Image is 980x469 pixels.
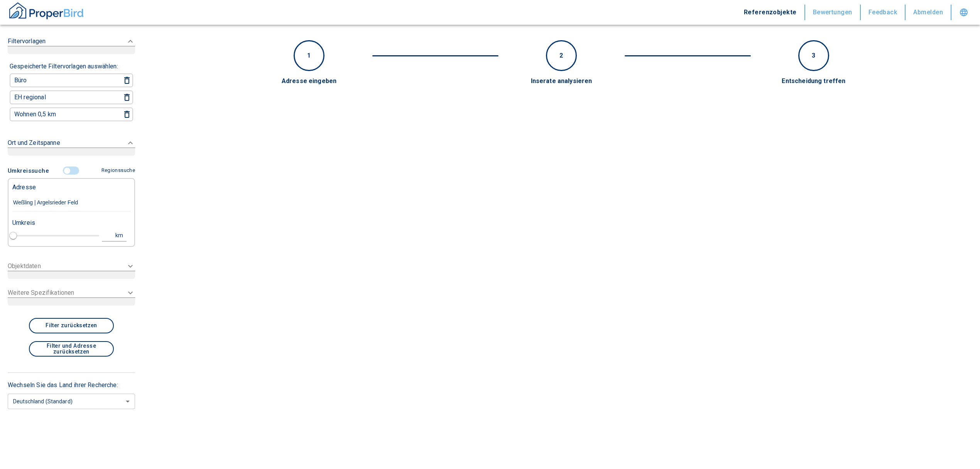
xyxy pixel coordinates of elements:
[8,284,135,310] div: Weitere Spezifikationen
[98,164,135,177] button: Regionssuche
[118,231,125,240] div: km
[559,51,563,60] p: 2
[12,194,130,212] input: Adresse eingeben
[12,183,36,192] p: Adresse
[8,288,74,297] p: Weitere Spezifikationen
[805,5,861,20] button: Bewertungen
[8,163,52,178] button: Umkreissuche
[736,5,805,20] button: Referenzobjekte
[8,138,60,148] p: Ort und Zeitspanne
[14,94,46,100] p: EH regional
[8,391,135,411] div: Deutschland (Standard)
[14,111,56,117] p: Wohnen 0,5 km
[29,318,114,333] button: Filter zurücksetzen
[812,51,815,60] p: 3
[102,230,127,241] button: km
[307,51,311,60] p: 1
[29,341,114,357] button: Filter und Adresse zurücksetzen
[11,92,112,103] button: EH regional
[8,62,135,124] div: Filtervorlagen
[8,131,135,163] div: Ort und Zeitspanne
[14,77,27,83] p: Büro
[8,257,135,284] div: Objektdaten
[11,109,112,120] button: Wohnen 0,5 km
[861,5,906,20] button: Feedback
[467,77,656,86] div: Inserate analysieren
[8,1,85,20] img: ProperBird Logo and Home Button
[8,381,135,390] p: Wechseln Sie das Land ihrer Recherche:
[8,163,135,251] div: Filtervorlagen
[8,29,135,62] div: Filtervorlagen
[12,218,35,228] p: Umkreis
[906,5,951,20] button: Abmelden
[10,62,118,71] p: Gespeicherte Filtervorlagen auswählen:
[11,75,112,86] button: Büro
[8,37,46,46] p: Filtervorlagen
[8,262,41,271] p: Objektdaten
[215,77,404,86] div: Adresse eingeben
[8,1,85,24] button: ProperBird Logo and Home Button
[719,77,909,86] div: Entscheidung treffen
